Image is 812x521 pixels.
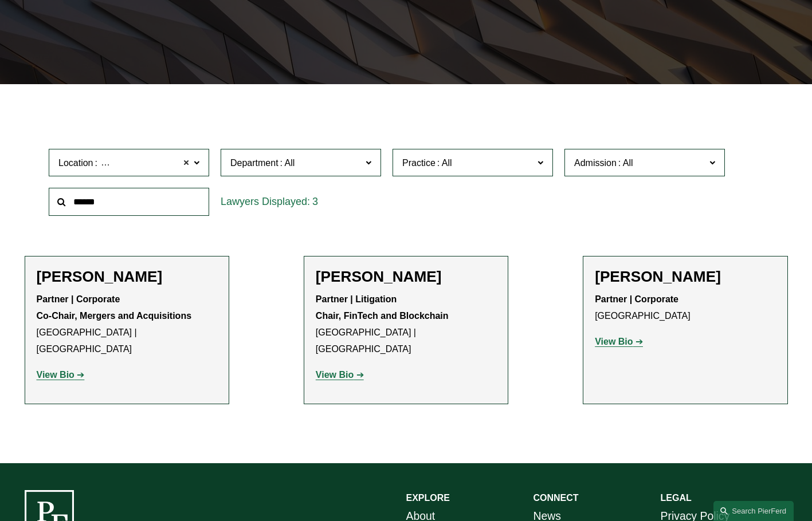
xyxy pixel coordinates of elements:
h2: [PERSON_NAME] [316,268,496,286]
span: [GEOGRAPHIC_DATA] [99,156,195,171]
strong: View Bio [595,337,633,346]
a: Search this site [713,501,794,521]
a: View Bio [37,370,85,380]
strong: EXPLORE [406,493,450,503]
span: 3 [312,196,318,207]
strong: LEGAL [661,493,692,503]
strong: View Bio [316,370,354,380]
a: View Bio [595,337,643,346]
span: Department [230,158,278,168]
strong: View Bio [37,370,74,380]
span: Location [58,158,93,168]
strong: CONNECT [534,493,579,503]
p: [GEOGRAPHIC_DATA] | [GEOGRAPHIC_DATA] [316,291,496,357]
p: [GEOGRAPHIC_DATA] | [GEOGRAPHIC_DATA] [37,291,217,357]
a: View Bio [316,370,364,380]
p: [GEOGRAPHIC_DATA] [595,291,775,325]
strong: Partner | Corporate [595,294,678,304]
span: Practice [402,158,436,168]
span: Admission [574,158,617,168]
h2: [PERSON_NAME] [37,268,217,286]
strong: Partner | Corporate [37,294,120,304]
strong: Partner | Litigation Chair, FinTech and Blockchain [316,294,449,321]
strong: Co-Chair, Mergers and Acquisitions [37,311,192,321]
h2: [PERSON_NAME] [595,268,775,286]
